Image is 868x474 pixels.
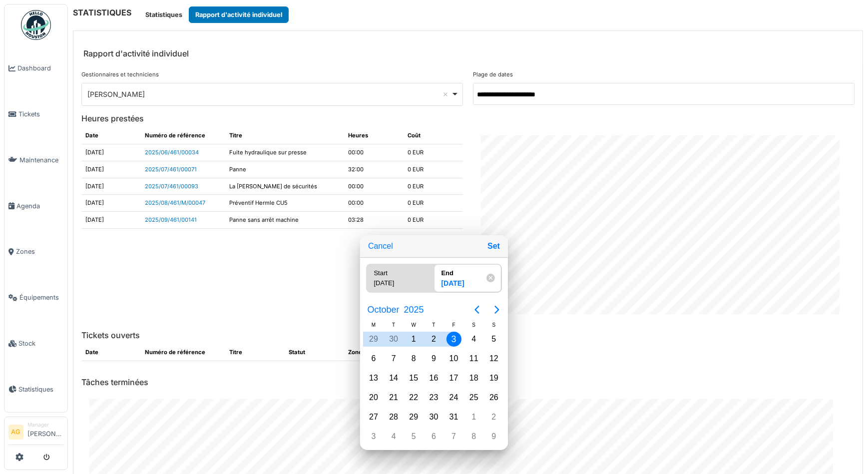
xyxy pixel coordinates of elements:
div: T [424,321,443,329]
div: F [444,321,464,329]
div: S [484,321,504,329]
div: Monday, October 27, 2025 [366,410,381,425]
button: Set [483,237,504,255]
div: Saturday, October 25, 2025 [466,390,481,405]
div: Monday, October 13, 2025 [366,371,381,386]
div: Monday, October 6, 2025 [366,351,381,366]
div: Friday, October 24, 2025 [446,390,461,405]
button: Cancel [364,237,397,255]
div: Friday, October 31, 2025 [446,410,461,425]
div: [DATE] [370,278,421,292]
div: Thursday, October 2, 2025 [426,332,441,347]
div: Sunday, October 12, 2025 [486,351,501,366]
div: Tuesday, November 4, 2025 [386,429,401,444]
button: Next page [487,300,507,320]
div: Tuesday, October 14, 2025 [386,371,401,386]
div: Tuesday, October 21, 2025 [386,390,401,405]
div: Tuesday, October 7, 2025 [386,351,401,366]
div: Monday, November 3, 2025 [366,429,381,444]
div: Tuesday, October 28, 2025 [386,410,401,425]
div: Sunday, October 5, 2025 [486,332,501,347]
div: Saturday, October 18, 2025 [466,371,481,386]
div: T [384,321,404,329]
div: Sunday, October 19, 2025 [486,371,501,386]
div: Wednesday, November 5, 2025 [406,429,421,444]
div: Tuesday, September 30, 2025 [386,332,401,347]
div: Sunday, November 9, 2025 [486,429,501,444]
div: Saturday, October 11, 2025 [466,351,481,366]
div: M [364,321,384,329]
div: Saturday, October 4, 2025 [466,332,481,347]
div: Thursday, October 30, 2025 [426,410,441,425]
button: Previous page [467,300,487,320]
div: Saturday, November 1, 2025 [466,410,481,425]
div: Thursday, November 6, 2025 [426,429,441,444]
div: Saturday, November 8, 2025 [466,429,481,444]
div: Wednesday, October 15, 2025 [406,371,421,386]
div: Sunday, October 26, 2025 [486,390,501,405]
span: October [365,301,402,319]
div: Thursday, October 23, 2025 [426,390,441,405]
div: Monday, September 29, 2025 [366,332,381,347]
button: October2025 [361,301,430,319]
div: Thursday, October 16, 2025 [426,371,441,386]
div: Monday, October 20, 2025 [366,390,381,405]
div: Thursday, October 9, 2025 [426,351,441,366]
div: End [437,264,488,278]
div: Friday, October 10, 2025 [446,351,461,366]
div: W [404,321,424,329]
div: Wednesday, October 29, 2025 [406,410,421,425]
div: Wednesday, October 22, 2025 [406,390,421,405]
div: [DATE] [437,278,488,292]
div: Friday, October 17, 2025 [446,371,461,386]
div: S [464,321,484,329]
div: Sunday, November 2, 2025 [486,410,501,425]
div: Start [370,264,421,278]
div: Wednesday, October 1, 2025 [406,332,421,347]
div: Today, Friday, October 3, 2025 [446,332,461,347]
div: Friday, November 7, 2025 [446,429,461,444]
span: 2025 [402,301,426,319]
div: Wednesday, October 8, 2025 [406,351,421,366]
